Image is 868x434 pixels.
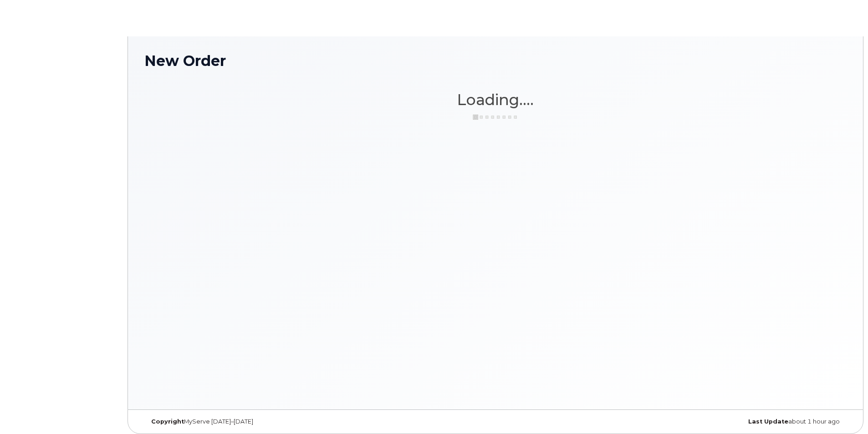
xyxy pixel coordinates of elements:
[748,418,788,425] strong: Last Update
[144,418,378,425] div: MyServe [DATE]–[DATE]
[144,91,847,108] h1: Loading....
[144,53,847,69] h1: New Order
[613,418,847,425] div: about 1 hour ago
[151,418,184,425] strong: Copyright
[473,114,518,121] img: ajax-loader-3a6953c30dc77f0bf724df975f13086db4f4c1262e45940f03d1251963f1bf2e.gif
